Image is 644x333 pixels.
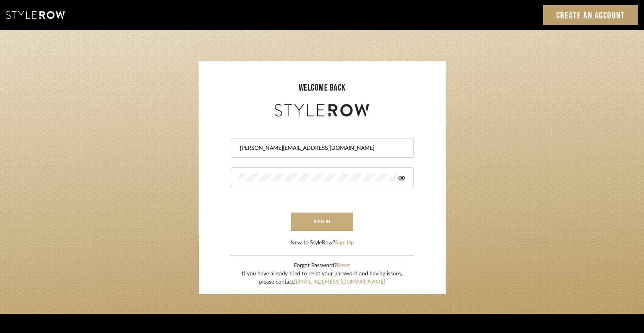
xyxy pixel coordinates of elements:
div: If you have already tried to reset your password and having issues, please contact [242,270,402,286]
a: [EMAIL_ADDRESS][DOMAIN_NAME] [294,279,385,285]
button: sign in [291,213,354,231]
div: Forgot Password? [242,262,402,270]
button: Reset [337,262,350,270]
div: New to StyleRow? [290,239,354,247]
div: welcome back [207,81,438,95]
input: Email Address [239,144,403,152]
a: Create an Account [543,5,639,25]
button: Sign Up [335,239,354,247]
